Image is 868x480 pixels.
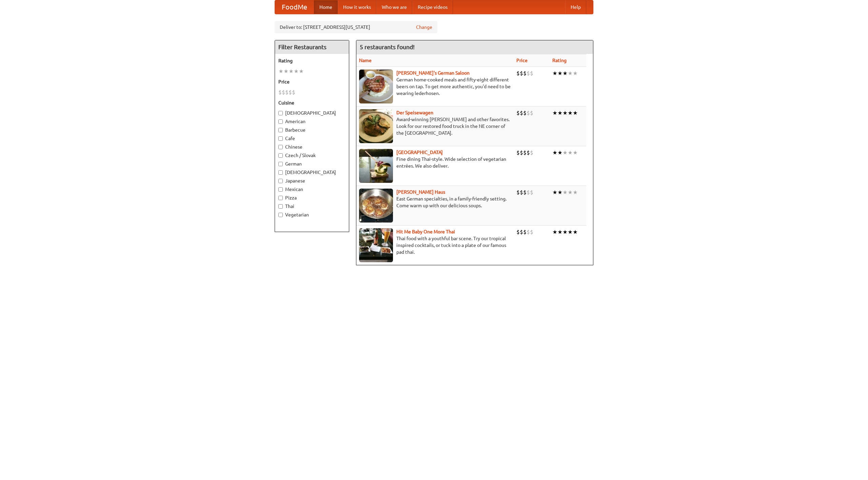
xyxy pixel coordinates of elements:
li: $ [520,228,523,236]
li: $ [527,109,530,117]
ng-pluralize: 5 restaurants found! [360,44,415,50]
input: American [278,119,283,124]
li: ★ [289,68,294,75]
li: $ [520,70,523,77]
a: Name [359,58,372,63]
li: $ [530,149,533,156]
li: ★ [563,109,568,117]
p: East German specialties, in a family-friendly setting. Come warm up with our delicious soups. [359,195,511,209]
a: How it works [338,0,376,14]
li: $ [527,149,530,156]
li: $ [520,189,523,196]
label: Pizza [278,194,346,201]
li: $ [523,189,527,196]
li: $ [278,89,282,96]
li: ★ [568,228,573,236]
a: FoodMe [275,0,314,14]
a: Hit Me Baby One More Thai [396,229,455,234]
input: Japanese [278,179,283,183]
label: Thai [278,203,346,210]
li: $ [523,228,527,236]
label: Japanese [278,177,346,184]
a: Recipe videos [412,0,453,14]
img: kohlhaus.jpg [359,189,393,223]
a: Rating [552,58,567,63]
li: ★ [557,189,563,196]
li: ★ [563,189,568,196]
li: ★ [294,68,299,75]
p: Thai food with a youthful bar scene. Try our tropical inspired cocktails, or tuck into a plate of... [359,235,511,255]
li: $ [523,149,527,156]
li: $ [530,228,533,236]
li: ★ [573,70,578,77]
label: German [278,160,346,167]
li: ★ [552,189,557,196]
li: ★ [563,70,568,77]
li: ★ [568,189,573,196]
input: German [278,162,283,166]
li: ★ [568,109,573,117]
a: Help [565,0,586,14]
li: ★ [563,149,568,156]
label: Barbecue [278,127,346,133]
li: $ [516,189,520,196]
li: $ [516,149,520,156]
input: Cafe [278,136,283,141]
li: ★ [552,109,557,117]
li: ★ [299,68,304,75]
a: Der Speisewagen [396,110,433,115]
label: [DEMOGRAPHIC_DATA] [278,110,346,116]
li: $ [523,109,527,117]
label: American [278,118,346,125]
p: Award-winning [PERSON_NAME] and other favorites. Look for our restored food truck in the NE corne... [359,116,511,136]
div: Deliver to: [STREET_ADDRESS][US_STATE] [275,21,437,33]
li: $ [289,89,292,96]
li: $ [516,109,520,117]
li: $ [530,70,533,77]
li: $ [516,70,520,77]
a: [PERSON_NAME] Haus [396,189,445,195]
label: Mexican [278,186,346,193]
input: Vegetarian [278,213,283,217]
li: ★ [557,109,563,117]
a: [PERSON_NAME]'s German Saloon [396,70,470,76]
li: ★ [573,109,578,117]
input: Thai [278,204,283,209]
img: babythai.jpg [359,228,393,262]
p: Fine dining Thai-style. Wide selection of vegetarian entrées. We also deliver. [359,156,511,169]
li: $ [527,70,530,77]
input: Chinese [278,145,283,149]
li: $ [520,149,523,156]
a: [GEOGRAPHIC_DATA] [396,150,443,155]
a: Price [516,58,528,63]
img: esthers.jpg [359,70,393,103]
p: German home-cooked meals and fifty-eight different beers on tap. To get more authentic, you'd nee... [359,76,511,97]
li: ★ [283,68,289,75]
li: ★ [557,149,563,156]
a: Change [416,24,432,31]
label: Vegetarian [278,211,346,218]
label: Czech / Slovak [278,152,346,159]
li: $ [516,228,520,236]
li: $ [282,89,285,96]
h5: Price [278,78,346,85]
li: $ [527,189,530,196]
img: speisewagen.jpg [359,109,393,143]
li: $ [530,189,533,196]
li: ★ [573,228,578,236]
li: ★ [568,70,573,77]
input: Pizza [278,196,283,200]
input: [DEMOGRAPHIC_DATA] [278,170,283,175]
input: Czech / Slovak [278,153,283,158]
li: ★ [552,228,557,236]
input: Mexican [278,187,283,192]
li: ★ [563,228,568,236]
li: $ [530,109,533,117]
a: Who we are [376,0,412,14]
li: ★ [552,149,557,156]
